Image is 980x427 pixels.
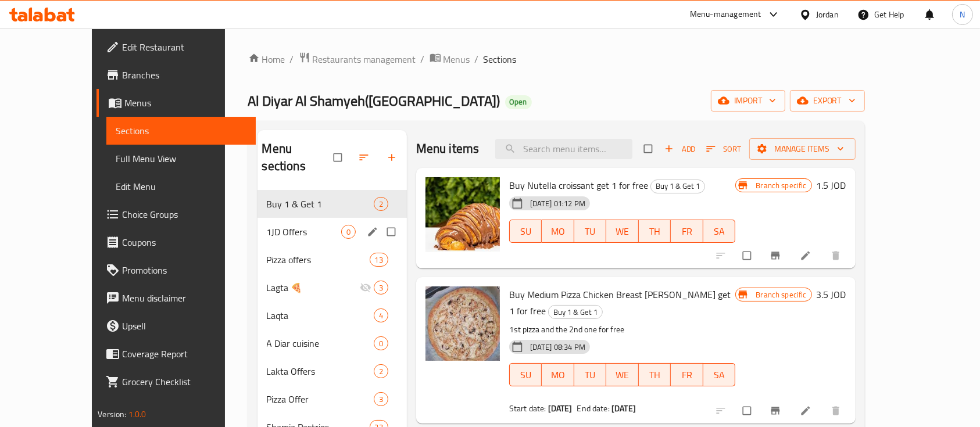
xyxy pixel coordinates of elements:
h6: 1.5 JOD [817,177,846,193]
span: Sections [116,124,246,138]
span: Pizza offers [267,253,370,267]
a: Upsell [96,312,256,340]
button: Sort [703,140,745,158]
span: 2 [374,199,388,210]
div: A Diar cuisine0 [257,329,407,357]
span: Version: [98,407,126,422]
div: items [374,392,388,406]
div: items [370,253,388,267]
a: Promotions [96,256,256,284]
a: Coverage Report [96,340,256,368]
a: Home [248,52,285,66]
span: Promotions [122,263,246,277]
span: export [799,94,856,108]
button: FR [671,363,703,386]
div: Pizza Offer3 [257,385,407,413]
a: Choice Groups [96,200,256,228]
button: TH [639,220,671,243]
button: TH [639,363,671,386]
img: Buy Medium Pizza Chicken Breast Alfredo get 1 for free [425,286,500,361]
div: items [374,197,388,211]
span: Menus [443,52,470,66]
span: Sort sections [351,145,379,170]
span: WE [611,223,634,240]
b: [DATE] [548,401,573,416]
span: MO [546,223,570,240]
div: Open [505,95,532,109]
span: Buy 1 & Get 1 [549,306,602,319]
span: Branch specific [751,180,811,191]
span: 1.0.0 [128,407,146,422]
span: SA [708,223,731,240]
h6: 3.5 JOD [817,286,846,303]
span: End date: [577,401,610,416]
span: Add [664,142,696,156]
span: Lakta Offers [267,364,374,378]
button: Branch-specific-item [763,243,791,268]
div: Laqta4 [257,302,407,329]
nav: breadcrumb [248,52,865,67]
span: TH [643,367,667,383]
div: items [374,308,388,322]
span: Menus [124,96,246,110]
span: Add item [661,140,699,158]
button: MO [542,220,574,243]
span: SU [514,223,537,240]
span: Select to update [736,245,760,267]
button: SU [509,220,542,243]
button: delete [823,243,851,268]
b: [DATE] [611,401,636,416]
h2: Menu items [416,140,480,157]
div: Lakta Offers2 [257,357,407,385]
div: Lagta 🍕3 [257,274,407,302]
button: Manage items [749,138,856,160]
span: Edit Restaurant [122,40,246,54]
span: import [720,94,776,108]
span: FR [675,367,699,383]
span: Grocery Checklist [122,375,246,389]
div: Jordan [816,8,839,21]
button: MO [542,363,574,386]
div: Menu-management [690,8,761,21]
span: MO [546,367,570,383]
span: N [960,8,965,21]
span: Branch specific [751,289,811,300]
span: A Diar cuisine [267,336,374,350]
button: export [790,90,865,112]
button: WE [606,363,639,386]
span: 13 [370,254,388,265]
div: 1JD Offers0edit [257,218,407,246]
a: Sections [106,117,256,145]
button: Branch-specific-item [763,398,791,424]
span: Coverage Report [122,347,246,361]
span: Edit Menu [116,180,246,193]
a: Full Menu View [106,145,256,173]
span: TU [579,223,602,240]
span: TH [643,223,667,240]
button: SA [703,363,736,386]
button: TU [574,363,607,386]
span: Open [505,97,532,107]
span: Menu disclaimer [122,291,246,305]
span: Buy 1 & Get 1 [267,197,374,211]
a: Branches [96,61,256,89]
span: Coupons [122,235,246,249]
span: Sort items [699,140,749,158]
span: Choice Groups [122,207,246,221]
span: Select to update [736,400,760,422]
span: Buy Nutella croissant get 1 for free [509,177,648,194]
input: search [495,139,632,159]
button: Add section [379,145,407,170]
a: Coupons [96,228,256,256]
button: delete [823,398,851,424]
span: Buy Medium Pizza Chicken Breast [PERSON_NAME] get 1 for free [509,286,731,320]
span: Lagta 🍕 [267,281,360,295]
span: Buy 1 & Get 1 [651,180,704,193]
button: WE [606,220,639,243]
span: Sections [484,52,517,66]
div: items [374,281,388,295]
div: items [374,336,388,350]
a: Menu disclaimer [96,284,256,312]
